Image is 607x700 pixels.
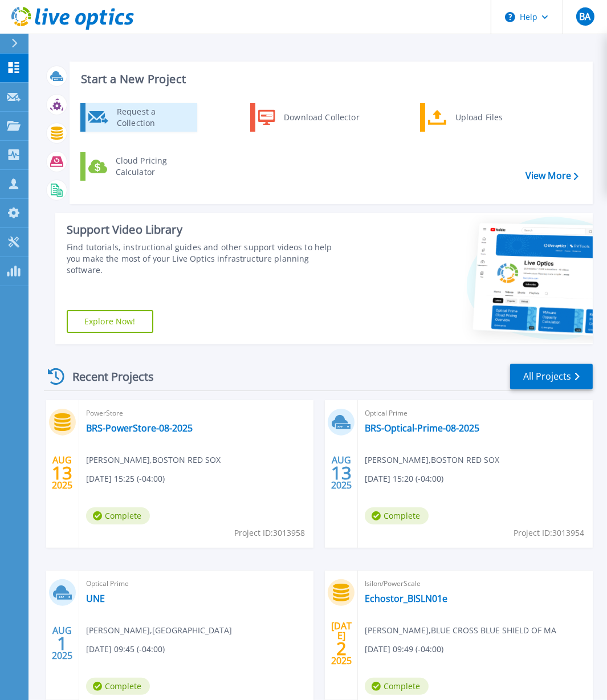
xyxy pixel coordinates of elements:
[365,422,479,434] a: BRS-Optical-Prime-08-2025
[365,473,443,485] span: [DATE] 15:20 (-04:00)
[51,452,73,494] div: AUG 2025
[67,222,344,237] div: Support Video Library
[57,638,67,648] span: 1
[67,242,344,276] div: Find tutorials, instructional guides and other support videos to help you make the most of your L...
[67,310,153,333] a: Explore Now!
[81,73,578,86] h3: Start a New Project
[44,363,169,390] div: Recent Projects
[278,106,364,129] div: Download Collector
[365,407,586,420] span: Optical Prime
[110,155,194,178] div: Cloud Pricing Calculator
[86,507,150,524] span: Complete
[365,643,443,656] span: [DATE] 09:49 (-04:00)
[80,103,197,132] a: Request a Collection
[86,454,221,466] span: [PERSON_NAME] , BOSTON RED SOX
[365,507,429,524] span: Complete
[365,624,556,637] span: [PERSON_NAME] , BLUE CROSS BLUE SHIELD OF MA
[331,452,352,494] div: AUG 2025
[525,170,579,181] a: View More
[86,473,165,485] span: [DATE] 15:25 (-04:00)
[331,468,352,478] span: 13
[514,527,584,539] span: Project ID: 3013954
[86,577,307,590] span: Optical Prime
[234,527,305,539] span: Project ID: 3013958
[52,468,72,478] span: 13
[420,103,537,132] a: Upload Files
[579,12,590,21] span: BA
[51,622,73,664] div: AUG 2025
[86,624,232,637] span: [PERSON_NAME] , [GEOGRAPHIC_DATA]
[365,593,447,604] a: Echostor_BISLN01e
[86,407,307,420] span: PowerStore
[365,454,499,466] span: [PERSON_NAME] , BOSTON RED SOX
[86,593,105,604] a: UNE
[336,644,347,653] span: 2
[86,678,150,695] span: Complete
[365,577,586,590] span: Isilon/PowerScale
[331,622,352,664] div: [DATE] 2025
[111,106,194,129] div: Request a Collection
[510,364,593,389] a: All Projects
[250,103,367,132] a: Download Collector
[86,643,165,656] span: [DATE] 09:45 (-04:00)
[80,152,197,181] a: Cloud Pricing Calculator
[86,422,193,434] a: BRS-PowerStore-08-2025
[365,678,429,695] span: Complete
[450,106,534,129] div: Upload Files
